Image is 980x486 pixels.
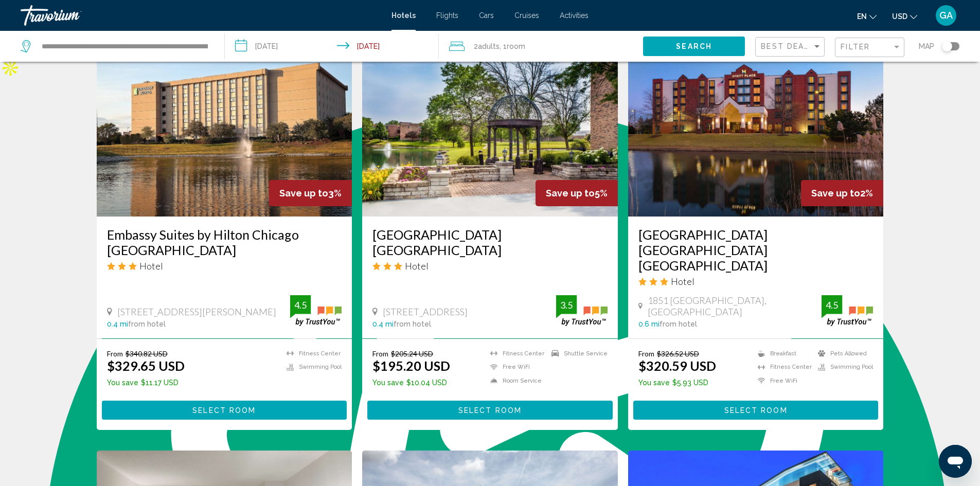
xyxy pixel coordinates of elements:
span: Hotel [671,276,694,287]
span: Hotel [405,260,429,272]
button: Select Room [102,401,347,420]
button: Travelers: 2 adults, 0 children [439,31,643,62]
a: Select Room [102,403,347,415]
a: Cars [479,11,494,20]
li: Room Service [485,376,546,385]
li: Shuttle Service [546,349,608,358]
li: Swimming Pool [813,363,873,371]
div: 3.5 [556,299,577,311]
div: 3 star Hotel [638,276,874,287]
a: Select Room [367,403,613,415]
ins: $195.20 USD [372,358,450,373]
span: Adults [478,42,500,50]
button: Change language [857,9,877,24]
img: Hotel image [97,52,352,217]
button: Select Room [367,401,613,420]
li: Fitness Center [753,363,813,371]
span: Save up to [811,188,860,199]
li: Free WiFi [485,363,546,371]
del: $340.82 USD [126,349,168,358]
li: Pets Allowed [813,349,873,358]
span: Search [676,43,712,51]
span: You save [372,379,404,387]
span: From [372,349,388,358]
div: 5% [536,180,618,206]
span: From [638,349,654,358]
span: en [857,12,867,21]
ins: $329.65 USD [107,358,185,373]
div: 4.5 [822,299,842,311]
a: Travorium [21,5,381,26]
span: from hotel [128,320,166,328]
button: Search [643,37,745,56]
span: Room [507,42,525,50]
iframe: Button to launch messaging window [939,445,972,478]
div: 3% [269,180,352,206]
img: trustyou-badge.svg [556,295,608,326]
a: Cruises [514,11,539,20]
li: Swimming Pool [281,363,342,371]
span: Select Room [192,406,256,415]
span: Select Room [458,406,522,415]
span: You save [638,379,670,387]
p: $11.17 USD [107,379,185,387]
p: $5.93 USD [638,379,716,387]
span: Best Deals [761,42,815,50]
span: from hotel [394,320,431,328]
button: User Menu [933,5,959,26]
span: 0.6 mi [638,320,660,328]
img: Hotel image [628,52,884,217]
p: $10.04 USD [372,379,450,387]
span: USD [892,12,907,21]
div: 2% [801,180,883,206]
span: Filter [841,43,870,51]
li: Breakfast [753,349,813,358]
div: 3 star Hotel [107,260,342,272]
span: from hotel [660,320,697,328]
span: You save [107,379,138,387]
span: [STREET_ADDRESS][PERSON_NAME] [117,306,276,317]
li: Fitness Center [485,349,546,358]
a: Activities [560,11,589,20]
span: , 1 [500,39,525,53]
li: Free WiFi [753,376,813,385]
button: Filter [835,37,904,58]
span: Hotel [139,260,163,272]
span: Hotels [391,11,416,20]
span: 0.4 mi [372,320,394,328]
del: $205.24 USD [391,349,433,358]
span: [STREET_ADDRESS] [383,306,468,317]
button: Toggle map [934,42,959,51]
img: trustyou-badge.svg [822,295,873,326]
span: 1851 [GEOGRAPHIC_DATA], [GEOGRAPHIC_DATA] [648,295,822,317]
a: Select Room [633,403,879,415]
button: Change currency [892,9,917,24]
div: 3 star Hotel [372,260,608,272]
ins: $320.59 USD [638,358,716,373]
span: Save up to [546,188,595,199]
span: 2 [474,39,500,53]
button: Check-in date: Aug 22, 2025 Check-out date: Aug 24, 2025 [225,31,439,62]
img: Hotel image [362,52,618,217]
li: Fitness Center [281,349,342,358]
a: Embassy Suites by Hilton Chicago [GEOGRAPHIC_DATA] [107,227,342,258]
button: Select Room [633,401,879,420]
a: [GEOGRAPHIC_DATA] [GEOGRAPHIC_DATA] [372,227,608,258]
a: Flights [436,11,458,20]
span: GA [939,10,953,21]
del: $326.52 USD [657,349,699,358]
span: Map [919,39,934,53]
span: From [107,349,123,358]
span: Save up to [279,188,328,199]
a: [GEOGRAPHIC_DATA] [GEOGRAPHIC_DATA] [GEOGRAPHIC_DATA] [638,227,874,273]
img: trustyou-badge.svg [290,295,342,326]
